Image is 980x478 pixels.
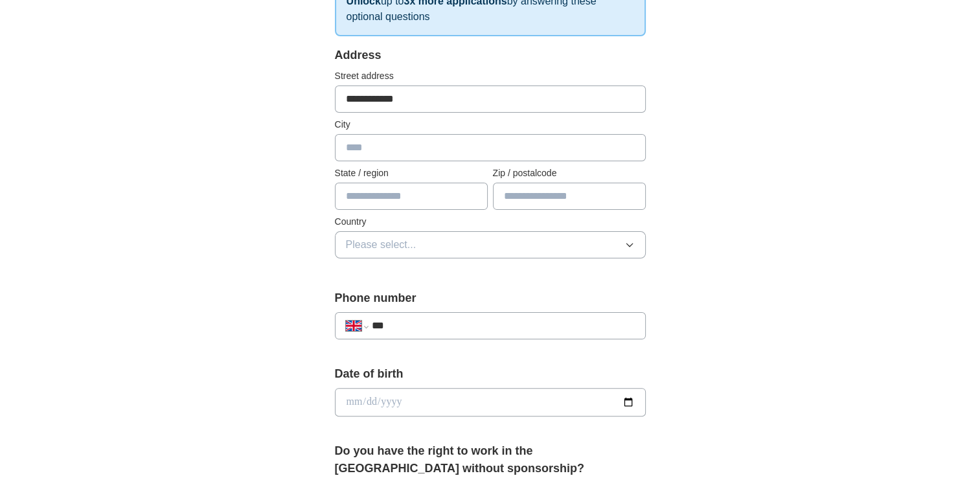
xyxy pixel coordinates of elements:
label: State / region [335,166,488,180]
label: Zip / postalcode [493,166,646,180]
button: Please select... [335,231,646,258]
label: Date of birth [335,365,646,383]
label: Street address [335,69,646,83]
label: City [335,118,646,131]
label: Do you have the right to work in the [GEOGRAPHIC_DATA] without sponsorship? [335,442,646,477]
span: Please select... [346,237,416,253]
label: Country [335,215,646,229]
label: Phone number [335,290,646,307]
div: Address [335,47,646,64]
